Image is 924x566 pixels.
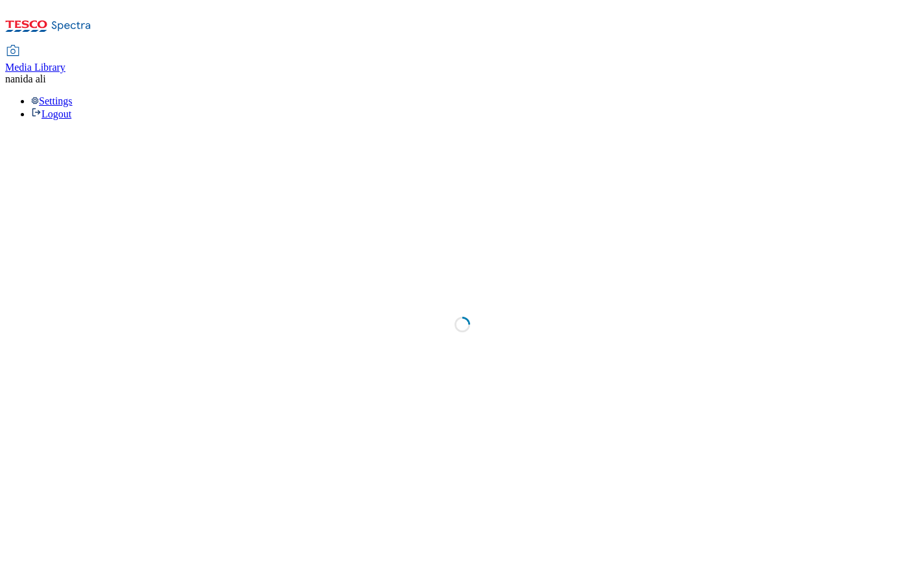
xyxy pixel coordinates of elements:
a: Media Library [5,46,65,73]
span: nida ali [15,73,46,84]
span: na [5,73,15,84]
a: Logout [31,108,71,119]
span: Media Library [5,62,65,73]
a: Settings [31,95,73,106]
